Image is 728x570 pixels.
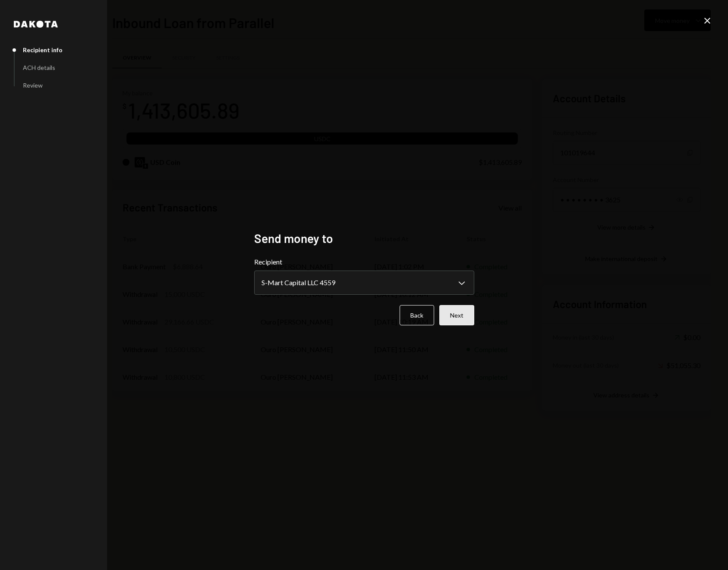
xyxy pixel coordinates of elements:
div: Review [23,82,43,89]
label: Recipient [254,257,474,267]
h2: Send money to [254,230,474,247]
div: Recipient info [23,46,63,54]
button: Recipient [254,271,474,295]
button: Next [439,305,474,325]
div: ACH details [23,64,55,71]
button: Back [400,305,434,325]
